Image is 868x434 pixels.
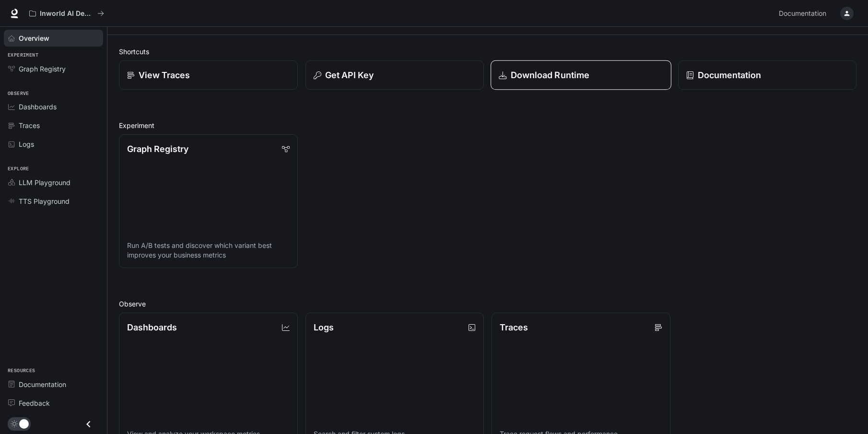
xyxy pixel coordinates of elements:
span: Dark mode toggle [19,418,29,429]
span: Documentation [779,8,826,20]
p: Documentation [698,69,761,82]
p: View Traces [139,69,190,82]
p: Traces [500,321,528,334]
span: Dashboards [19,102,57,112]
a: Documentation [4,376,103,393]
a: Documentation [775,4,833,23]
button: All workspaces [25,4,108,23]
h2: Experiment [119,120,856,130]
p: Logs [314,321,334,334]
a: LLM Playground [4,174,103,191]
p: Get API Key [325,69,374,82]
p: Run A/B tests and discover which variant best improves your business metrics [127,241,290,260]
span: LLM Playground [19,177,70,188]
span: Documentation [19,379,66,389]
a: Graph Registry [4,60,103,77]
a: Documentation [678,60,857,90]
a: Logs [4,136,103,152]
span: Overview [19,33,49,43]
span: Logs [19,139,34,149]
p: Inworld AI Demos [40,10,94,18]
a: Traces [4,117,103,134]
a: Graph RegistryRun A/B tests and discover which variant best improves your business metrics [119,134,298,268]
a: Dashboards [4,98,103,115]
p: Dashboards [127,321,177,334]
a: View Traces [119,60,298,90]
p: Download Runtime [511,69,590,82]
span: Feedback [19,398,50,408]
p: Graph Registry [127,142,188,155]
span: Traces [19,120,40,130]
button: Get API Key [305,60,484,90]
h2: Observe [119,299,856,309]
h2: Shortcuts [119,47,856,57]
a: Download Runtime [491,60,671,90]
a: TTS Playground [4,193,103,210]
a: Feedback [4,395,103,411]
button: Close drawer [78,414,99,434]
span: Graph Registry [19,64,66,74]
span: TTS Playground [19,196,70,206]
a: Overview [4,30,103,47]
